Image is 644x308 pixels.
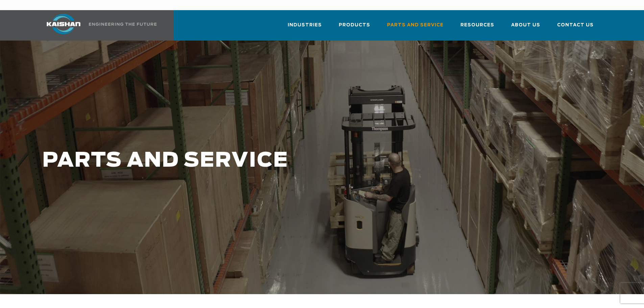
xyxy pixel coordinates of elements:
a: Resources [460,16,494,39]
span: Parts and Service [387,21,444,29]
a: About Us [511,16,540,39]
a: Contact Us [557,16,594,39]
span: About Us [511,21,540,29]
span: Industries [288,21,322,29]
h1: PARTS AND SERVICE [42,149,507,172]
img: Engineering the future [89,23,157,26]
a: Industries [288,16,322,39]
a: Kaishan USA [38,10,158,41]
span: Products [339,21,370,29]
span: Contact Us [557,21,594,29]
span: Resources [460,21,494,29]
a: Parts and Service [387,16,444,39]
img: kaishan logo [38,14,89,34]
a: Products [339,16,370,39]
